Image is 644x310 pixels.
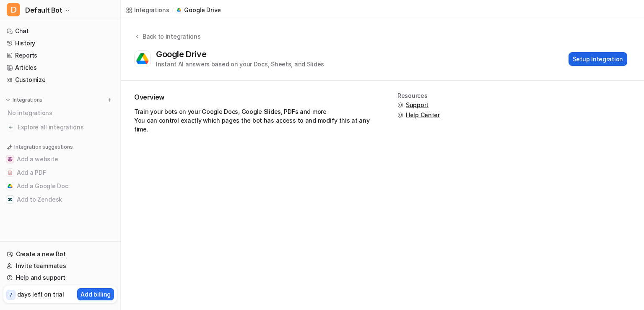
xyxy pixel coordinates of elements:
[80,290,111,299] p: Add billing
[3,260,117,272] a: Invite teammates
[8,197,13,202] img: Add to Zendesk
[184,6,221,14] p: Google Drive
[77,288,114,300] button: Add billing
[3,193,117,206] button: Add to ZendeskAdd to Zendesk
[3,74,117,86] a: Customize
[5,106,117,120] div: No integrations
[7,3,20,16] span: D
[3,121,117,133] a: Explore all integrations
[126,5,169,14] a: Integrations
[3,152,117,166] button: Add a websiteAdd a website
[3,166,117,179] button: Add a PDFAdd a PDF
[569,52,627,66] button: Setup Integration
[3,37,117,49] a: History
[156,49,210,59] div: Google Drive
[8,170,13,175] img: Add a PDF
[406,111,440,119] span: Help Center
[7,123,15,131] img: explore all integrations
[136,53,149,65] img: Google Drive logo
[134,32,200,49] button: Back to integrations
[3,25,117,37] a: Chat
[5,97,11,103] img: expand menu
[134,107,377,134] p: Train your bots on your Google Docs, Google Slides, PDFs and more You can control exactly which p...
[8,184,13,189] img: Add a Google Doc
[17,290,64,299] p: days left on trial
[14,143,73,151] p: Integration suggestions
[397,101,440,109] button: Support
[406,101,428,109] span: Support
[3,62,117,74] a: Articles
[156,60,324,68] div: Instant AI answers based on your Docs, Sheets, and Slides
[3,179,117,193] button: Add a Google DocAdd a Google Doc
[3,272,117,284] a: Help and support
[3,96,45,104] button: Integrations
[13,97,42,103] p: Integrations
[172,6,174,14] span: /
[106,97,112,103] img: menu_add.svg
[3,50,117,61] a: Reports
[134,5,169,14] div: Integrations
[8,157,13,162] img: Add a website
[9,291,13,299] p: 7
[25,4,62,16] span: Default Bot
[3,248,117,260] a: Create a new Bot
[18,121,114,134] span: Explore all integrations
[177,8,181,12] img: Google Drive icon
[397,112,403,118] img: support.svg
[176,6,221,14] a: Google Drive iconGoogle Drive
[397,111,440,119] button: Help Center
[397,92,440,99] div: Resources
[134,92,377,102] h2: Overview
[397,102,403,108] img: support.svg
[140,32,200,41] div: Back to integrations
